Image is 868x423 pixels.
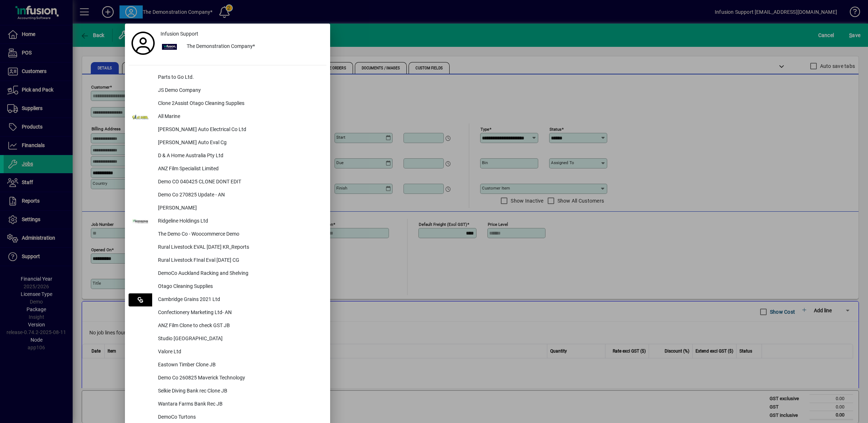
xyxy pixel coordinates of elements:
div: Parts to Go Ltd. [152,71,326,84]
button: Selkie Diving Bank rec Clone JB [129,385,326,398]
div: Selkie Diving Bank rec Clone JB [152,385,326,398]
button: JS Demo Company [129,84,326,97]
button: Demo CO 040425 CLONE DONT EDIT [129,176,326,189]
button: Clone 2Assist Otago Cleaning Supplies [129,97,326,110]
div: DemoCo Auckland Racking and Shelving [152,267,326,280]
div: [PERSON_NAME] Auto Electrical Co Ltd [152,123,326,137]
div: Studio [GEOGRAPHIC_DATA] [152,333,326,346]
div: Otago Cleaning Supplies [152,280,326,293]
div: Wantara Farms Bank Rec JB [152,398,326,411]
button: Studio [GEOGRAPHIC_DATA] [129,333,326,346]
div: JS Demo Company [152,84,326,97]
button: All Marine [129,110,326,123]
button: Cambridge Grains 2021 Ltd [129,293,326,306]
button: Demo Co 260825 Maverick Technology [129,372,326,385]
button: ANZ Film Specialist Limited [129,163,326,176]
button: Parts to Go Ltd. [129,71,326,84]
a: Profile [129,37,158,50]
div: [PERSON_NAME] Auto Eval Cg [152,137,326,150]
button: Eastown Timber Clone JB [129,359,326,372]
div: The Demo Co - Woocommerce Demo [152,228,326,241]
button: [PERSON_NAME] Auto Eval Cg [129,137,326,150]
button: Demo Co 270825 Update - AN [129,189,326,202]
a: Infusion Support [158,27,326,40]
div: Demo CO 040425 CLONE DONT EDIT [152,176,326,189]
div: Valore Ltd [152,346,326,359]
button: Rural Livestock FInal Eval [DATE] CG [129,254,326,267]
div: Demo Co 270825 Update - AN [152,189,326,202]
div: Confectionery Marketing Ltd- AN [152,306,326,320]
button: [PERSON_NAME] Auto Electrical Co Ltd [129,123,326,137]
button: Valore Ltd [129,346,326,359]
button: The Demo Co - Woocommerce Demo [129,228,326,241]
button: Otago Cleaning Supplies [129,280,326,293]
div: Rural Livestock FInal Eval [DATE] CG [152,254,326,267]
div: The Demonstration Company* [181,40,326,53]
div: Demo Co 260825 Maverick Technology [152,372,326,385]
button: The Demonstration Company* [158,40,326,53]
div: Clone 2Assist Otago Cleaning Supplies [152,97,326,110]
div: Cambridge Grains 2021 Ltd [152,293,326,306]
button: Ridgeline Holdings Ltd [129,215,326,228]
div: [PERSON_NAME] [152,202,326,215]
button: [PERSON_NAME] [129,202,326,215]
button: D & A Home Australia Pty Ltd [129,150,326,163]
div: Rural Livestock EVAL [DATE] KR_Reports [152,241,326,254]
button: ANZ Film Clone to check GST JB [129,320,326,333]
button: DemoCo Auckland Racking and Shelving [129,267,326,280]
button: Confectionery Marketing Ltd- AN [129,306,326,320]
div: Eastown Timber Clone JB [152,359,326,372]
div: ANZ Film Clone to check GST JB [152,320,326,333]
div: ANZ Film Specialist Limited [152,163,326,176]
div: All Marine [152,110,326,123]
div: Ridgeline Holdings Ltd [152,215,326,228]
button: Wantara Farms Bank Rec JB [129,398,326,411]
span: Infusion Support [161,30,198,38]
div: D & A Home Australia Pty Ltd [152,150,326,163]
button: Rural Livestock EVAL [DATE] KR_Reports [129,241,326,254]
